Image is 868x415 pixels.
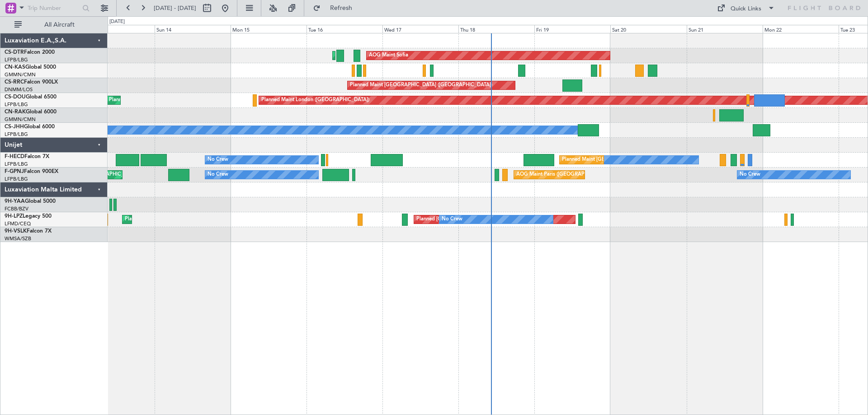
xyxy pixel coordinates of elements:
[5,124,24,130] span: CS-JHH
[516,168,611,182] div: AOG Maint Paris ([GEOGRAPHIC_DATA])
[5,199,25,204] span: 9H-YAA
[5,235,31,242] a: WMSA/SZB
[28,1,80,15] input: Trip Number
[534,25,610,33] div: Fri 19
[610,25,686,33] div: Sat 20
[125,213,232,226] div: Planned Maint Cannes ([GEOGRAPHIC_DATA])
[731,5,761,14] div: Quick Links
[5,65,56,70] a: CN-KASGlobal 5000
[5,169,58,174] a: F-GPNJFalcon 900EX
[154,4,196,12] span: [DATE] - [DATE]
[109,18,125,26] div: [DATE]
[24,22,95,28] span: All Aircraft
[5,154,24,159] span: F-HECD
[307,25,382,33] div: Tue 16
[5,176,28,182] a: LFPB/LBG
[5,71,36,78] a: GMMN/CMN
[5,65,25,70] span: CN-KAS
[5,124,55,130] a: CS-JHHGlobal 6000
[416,213,544,226] div: Planned [GEOGRAPHIC_DATA] ([GEOGRAPHIC_DATA])
[458,25,534,33] div: Thu 18
[5,94,26,100] span: CS-DOU
[712,1,779,15] button: Quick Links
[5,169,24,174] span: F-GPNJ
[109,93,251,107] div: Planned Maint [GEOGRAPHIC_DATA] ([GEOGRAPHIC_DATA])
[350,79,492,92] div: Planned Maint [GEOGRAPHIC_DATA] ([GEOGRAPHIC_DATA])
[309,1,363,15] button: Refresh
[5,214,23,219] span: 9H-LPZ
[5,56,28,63] a: LFPB/LBG
[322,5,360,11] span: Refresh
[155,25,231,33] div: Sun 14
[231,25,307,33] div: Mon 15
[687,25,763,33] div: Sun 21
[5,109,57,115] a: CN-RAKGlobal 6000
[10,18,98,32] button: All Aircraft
[5,50,24,55] span: CS-DTR
[5,205,28,212] a: FCBB/BZV
[5,214,52,219] a: 9H-LPZLegacy 500
[382,25,458,33] div: Wed 17
[5,131,28,138] a: LFPB/LBG
[5,94,57,100] a: CS-DOUGlobal 6500
[78,25,154,33] div: Sat 13
[5,199,56,204] a: 9H-YAAGlobal 5000
[562,153,704,167] div: Planned Maint [GEOGRAPHIC_DATA] ([GEOGRAPHIC_DATA])
[369,49,408,62] div: AOG Maint Sofia
[5,86,33,93] a: DNMM/LOS
[5,79,24,85] span: CS-RRC
[5,154,49,159] a: F-HECDFalcon 7X
[442,213,462,226] div: No Crew
[5,161,28,168] a: LFPB/LBG
[5,220,31,227] a: LFMD/CEQ
[208,168,228,182] div: No Crew
[5,79,58,85] a: CS-RRCFalcon 900LX
[5,228,27,234] span: 9H-VSLK
[208,153,228,167] div: No Crew
[261,93,369,107] div: Planned Maint London ([GEOGRAPHIC_DATA])
[335,49,381,62] div: Planned Maint Sofia
[740,168,760,182] div: No Crew
[5,101,28,108] a: LFPB/LBG
[5,228,52,234] a: 9H-VSLKFalcon 7X
[763,25,839,33] div: Mon 22
[5,109,26,115] span: CN-RAK
[5,116,36,123] a: GMMN/CMN
[5,50,55,55] a: CS-DTRFalcon 2000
